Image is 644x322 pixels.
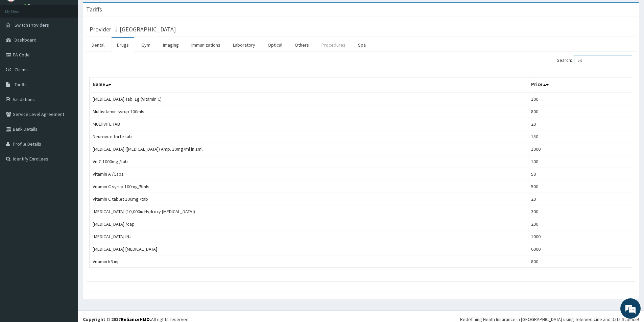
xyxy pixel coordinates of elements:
label: Search: [557,55,632,65]
td: 1000 [528,143,632,155]
td: [MEDICAL_DATA] (10,000iu Hydroxy [MEDICAL_DATA]) [90,205,528,218]
td: [MEDICAL_DATA] [MEDICAL_DATA] [90,243,528,255]
a: Others [289,38,314,52]
td: 1000 [528,230,632,243]
td: 100 [528,155,632,168]
td: 20 [528,118,632,130]
td: Vitamin C syrup 100mg/5mls [90,180,528,193]
a: Dental [86,38,110,52]
h3: Provider - J-[GEOGRAPHIC_DATA] [90,26,176,32]
span: Dashboard [15,37,37,43]
td: [MEDICAL_DATA] Tab. 1g (Vitamin C) [90,93,528,105]
textarea: Type your message and hit 'Enter' [3,184,129,208]
td: 500 [528,180,632,193]
td: 100 [528,93,632,105]
span: Tariffs [15,81,27,88]
a: Procedures [316,38,351,52]
a: Laboratory [228,38,261,52]
span: Claims [15,67,28,73]
td: 200 [528,218,632,230]
td: 150 [528,130,632,143]
td: 20 [528,193,632,205]
td: [MEDICAL_DATA] ([MEDICAL_DATA]) Amp. 10mg/ml in 1ml [90,143,528,155]
td: Neurovite forte tab [90,130,528,143]
a: Gym [136,38,156,52]
div: Chat with us now [35,38,114,47]
td: 50 [528,168,632,180]
a: Drugs [112,38,134,52]
th: Name [90,77,528,93]
td: 300 [528,205,632,218]
td: Vitamin k3 inj [90,255,528,268]
input: Search: [574,55,632,65]
a: Immunizations [186,38,226,52]
td: [MEDICAL_DATA] /cap [90,218,528,230]
h3: Tariffs [86,6,102,13]
td: Multivitamin syrup 100mls [90,105,528,118]
a: Imaging [158,38,184,52]
td: Vitamin A /Caps [90,168,528,180]
img: d_794563401_company_1708531726252_794563401 [13,34,27,51]
td: Vitamin C tablet 100mg /tab [90,193,528,205]
td: [MEDICAL_DATA] INJ [90,230,528,243]
td: 800 [528,255,632,268]
a: Spa [353,38,371,52]
span: We're online! [39,85,93,153]
span: Switch Providers [15,22,49,28]
td: 6000 [528,243,632,255]
a: Online [24,3,40,8]
th: Price [528,77,632,93]
td: MULTIVITE TAB [90,118,528,130]
a: Optical [262,38,288,52]
td: Vit C 1000mg /tab [90,155,528,168]
td: 800 [528,105,632,118]
div: Minimize live chat window [111,3,127,20]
